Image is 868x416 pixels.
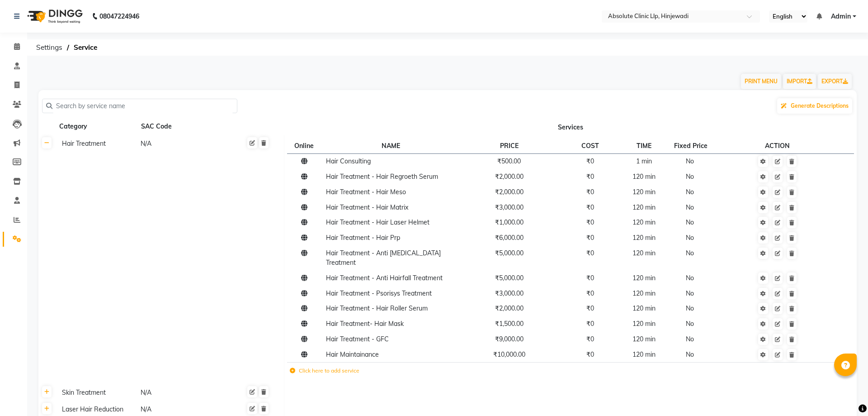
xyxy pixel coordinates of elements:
div: N/A [140,387,217,398]
th: Fixed Price [667,138,717,153]
span: Settings [32,39,67,56]
span: 120 min [632,320,656,328]
span: ₹0 [586,172,594,181]
span: ₹0 [586,203,594,211]
span: No [686,249,694,257]
th: TIME [622,138,667,153]
span: ₹3,000.00 [495,203,524,211]
span: No [686,304,694,312]
span: 120 min [632,249,656,257]
span: Hair Treatment - Anti Hairfall Treatment [326,274,443,282]
th: Online [287,138,323,153]
label: Click here to add service [290,367,359,375]
span: Hair Treatment - Hair Matrix [326,203,408,211]
div: Hair Treatment [58,138,136,149]
span: ₹0 [586,249,594,257]
th: COST [559,138,621,153]
span: No [686,218,694,226]
a: EXPORT [818,74,852,89]
span: 120 min [632,203,656,211]
span: Hair Treatment - Hair Roller Serum [326,304,428,312]
span: No [686,320,694,328]
span: No [686,289,694,297]
span: Hair Maintainance [326,350,379,359]
span: 120 min [632,289,656,297]
span: No [686,172,694,181]
span: ₹0 [586,188,594,196]
span: ₹500.00 [497,157,521,165]
span: ₹6,000.00 [495,234,524,242]
button: PRINT MENU [741,74,781,89]
div: Category [58,121,136,132]
b: 08047224946 [99,4,139,29]
span: Hair Treatment - Anti [MEDICAL_DATA] Treatment [326,249,441,267]
span: ₹2,000.00 [495,188,524,196]
input: Search by service name [52,99,233,113]
span: Service [69,39,102,56]
span: Generate Descriptions [791,102,849,109]
span: ₹0 [586,234,594,242]
div: SAC Code [140,121,218,132]
span: ₹2,000.00 [495,172,524,181]
span: No [686,274,694,282]
th: ACTION [717,138,839,153]
span: Hair Treatment - Hair Regroeth Serum [326,172,438,181]
span: 120 min [632,172,656,181]
span: 120 min [632,218,656,226]
span: 120 min [632,304,656,312]
span: ₹0 [586,289,594,297]
img: logo [23,4,85,29]
span: No [686,188,694,196]
span: ₹0 [586,157,594,165]
a: IMPORT [783,74,816,89]
span: Hair Treatment- Hair Mask [326,320,404,328]
span: ₹1,000.00 [495,218,524,226]
span: No [686,350,694,359]
div: Skin Treatment [58,387,136,398]
span: 120 min [632,188,656,196]
span: 1 min [636,157,652,165]
th: NAME [323,138,459,153]
span: 120 min [632,335,656,343]
span: No [686,234,694,242]
span: ₹0 [586,350,594,359]
span: Hair Consulting [326,157,371,165]
span: Admin [831,12,851,21]
span: No [686,157,694,165]
span: ₹0 [586,320,594,328]
span: 120 min [632,350,656,359]
span: No [686,203,694,211]
span: 120 min [632,274,656,282]
span: Hair Treatment - Hair Laser Helmet [326,218,429,226]
th: PRICE [459,138,559,153]
span: No [686,335,694,343]
span: ₹0 [586,274,594,282]
span: ₹9,000.00 [495,335,524,343]
span: ₹0 [586,304,594,312]
span: Hair Treatment - Psorisys Treatment [326,289,432,297]
span: ₹3,000.00 [495,289,524,297]
span: ₹5,000.00 [495,249,524,257]
span: Hair Treatment - Hair Meso [326,188,406,196]
span: Hair Treatment - Hair Prp [326,234,400,242]
span: ₹1,500.00 [495,320,524,328]
span: ₹10,000.00 [493,350,525,359]
span: Hair Treatment - GFC [326,335,389,343]
span: ₹2,000.00 [495,304,524,312]
th: Services [284,118,857,135]
div: N/A [140,138,217,149]
span: ₹0 [586,335,594,343]
span: ₹0 [586,218,594,226]
button: Generate Descriptions [777,98,852,114]
span: ₹5,000.00 [495,274,524,282]
span: 120 min [632,234,656,242]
